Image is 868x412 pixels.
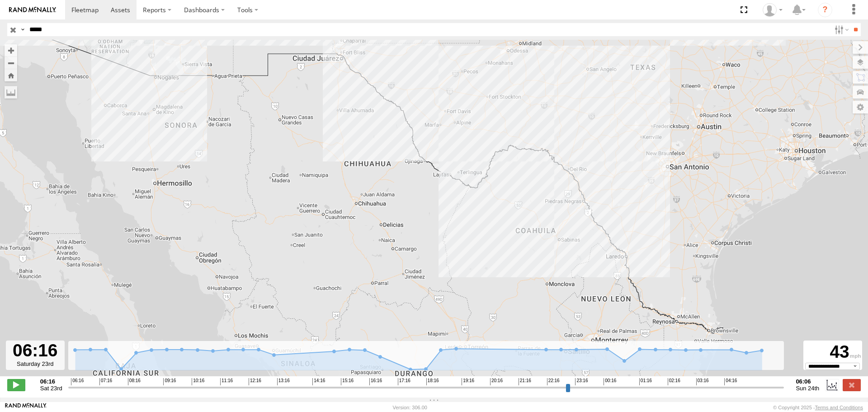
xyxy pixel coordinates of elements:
[853,101,868,114] label: Map Settings
[547,378,560,385] span: 22:16
[519,378,531,385] span: 21:16
[818,3,832,17] i: ?
[220,378,233,385] span: 11:16
[604,378,616,385] span: 00:16
[805,342,861,363] div: 43
[393,405,427,410] div: Version: 306.00
[5,69,17,81] button: Zoom Home
[5,44,17,57] button: Zoom in
[71,378,84,385] span: 06:16
[19,23,26,36] label: Search Query
[462,378,474,385] span: 19:16
[668,378,680,385] span: 02:16
[773,405,863,410] div: © Copyright 2025 -
[40,385,62,392] span: Sat 23rd Aug 2025
[426,378,439,385] span: 18:16
[5,57,17,69] button: Zoom out
[843,379,861,391] label: Close
[163,378,176,385] span: 09:16
[724,378,737,385] span: 04:16
[7,379,25,391] label: Play/Stop
[341,378,354,385] span: 15:16
[192,378,204,385] span: 10:16
[490,378,503,385] span: 20:16
[5,403,47,412] a: Visit our Website
[796,385,819,392] span: Sun 24th Aug 2025
[796,378,819,385] strong: 06:06
[99,378,112,385] span: 07:16
[831,23,850,36] label: Search Filter Options
[575,378,588,385] span: 23:16
[312,378,325,385] span: 14:16
[398,378,410,385] span: 17:16
[249,378,261,385] span: 12:16
[277,378,290,385] span: 13:16
[369,378,382,385] span: 16:16
[639,378,652,385] span: 01:16
[40,378,62,385] strong: 06:16
[5,86,17,99] label: Measure
[9,7,56,13] img: rand-logo.svg
[128,378,141,385] span: 08:16
[696,378,709,385] span: 03:16
[815,405,863,410] a: Terms and Conditions
[759,3,786,17] div: Caseta Laredo TX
